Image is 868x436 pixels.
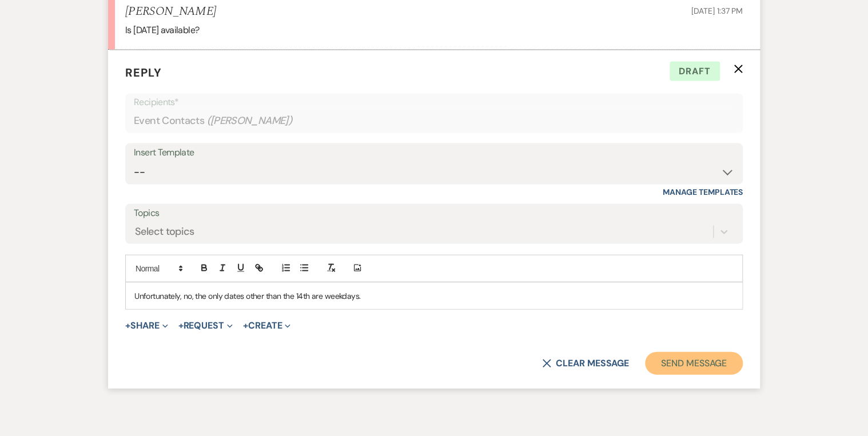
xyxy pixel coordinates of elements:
[178,321,184,330] span: +
[663,186,743,197] a: Manage Templates
[125,321,168,330] button: Share
[670,61,720,81] span: Draft
[125,23,743,38] p: Is [DATE] available?
[135,224,194,239] div: Select topics
[206,113,292,128] span: ( [PERSON_NAME] )
[134,205,734,221] label: Topics
[243,321,248,330] span: +
[134,289,734,302] p: Unfortunately, no, the only dates other than the 14th are weekdays.
[134,94,734,109] p: Recipients*
[243,321,290,330] button: Create
[125,5,216,19] h5: [PERSON_NAME]
[134,144,734,161] div: Insert Template
[542,358,629,367] button: Clear message
[691,6,743,16] span: [DATE] 1:37 PM
[125,65,162,79] span: Reply
[645,351,743,374] button: Send Message
[125,321,130,330] span: +
[134,109,734,131] div: Event Contacts
[178,321,233,330] button: Request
